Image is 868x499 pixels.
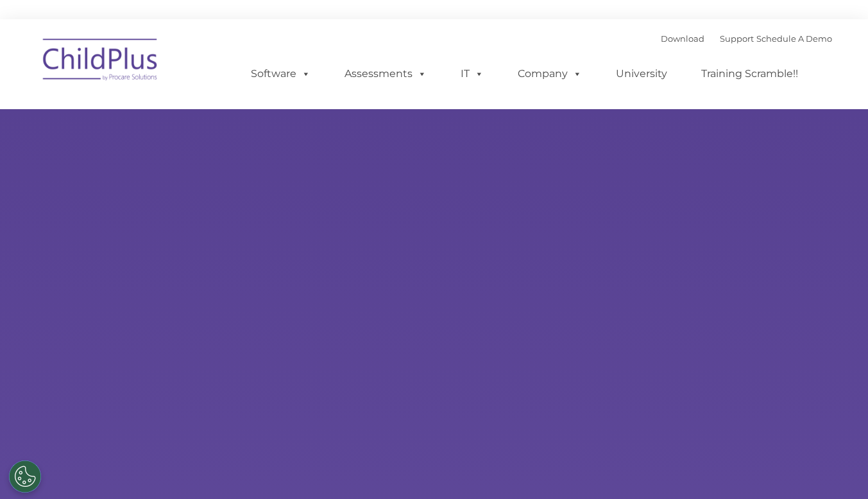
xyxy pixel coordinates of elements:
[756,33,832,44] a: Schedule A Demo
[720,33,754,44] a: Support
[661,33,704,44] a: Download
[238,61,323,87] a: Software
[37,30,165,94] img: ChildPlus by Procare Solutions
[448,61,497,87] a: IT
[505,61,595,87] a: Company
[661,33,832,44] font: |
[603,61,680,87] a: University
[9,460,41,493] button: Cookies Settings
[688,61,811,87] a: Training Scramble!!
[332,61,439,87] a: Assessments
